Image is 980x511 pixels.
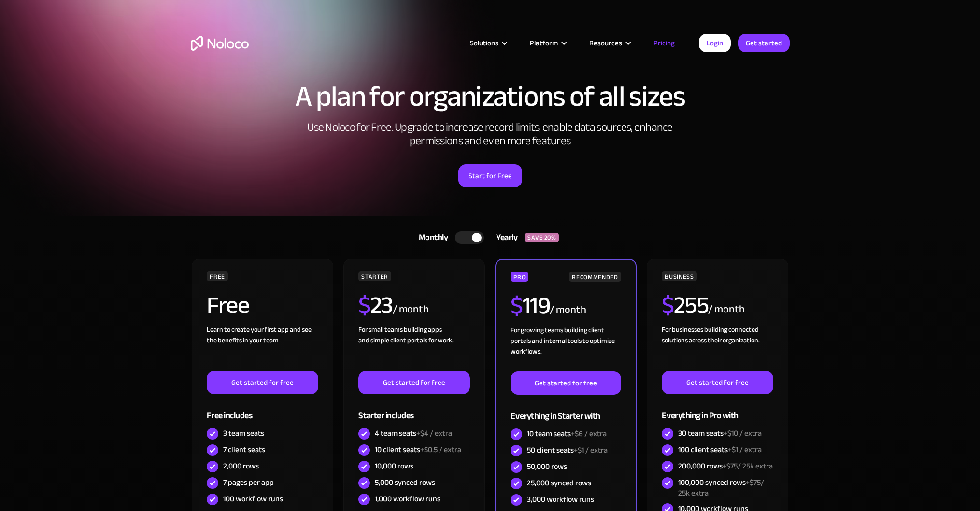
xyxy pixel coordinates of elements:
[420,442,461,457] span: +$0.5 / extra
[484,230,525,245] div: Yearly
[577,37,641,49] div: Resources
[458,164,522,187] a: Start for Free
[375,444,461,455] div: 10 client seats
[458,37,518,49] div: Solutions
[723,459,773,473] span: +$75/ 25k extra
[358,325,469,371] div: For small teams building apps and simple client portals for work. ‍
[511,325,621,371] div: For growing teams building client portals and internal tools to optimize workflows.
[728,442,762,457] span: +$1 / extra
[393,302,429,317] div: / month
[416,426,452,440] span: +$4 / extra
[358,271,391,281] div: STARTER
[470,37,498,49] div: Solutions
[641,37,687,49] a: Pricing
[708,302,744,317] div: / month
[223,428,264,439] div: 3 team seats
[511,272,528,282] div: PRO
[511,294,550,318] h2: 119
[527,494,594,505] div: 3,000 workflow runs
[358,293,393,317] h2: 23
[358,283,370,328] span: $
[569,272,621,282] div: RECOMMENDED
[191,82,790,111] h1: A plan for organizations of all sizes
[662,293,708,317] h2: 255
[527,428,607,439] div: 10 team seats
[525,233,559,242] div: SAVE 20%
[678,428,762,439] div: 30 team seats
[678,461,773,471] div: 200,000 rows
[518,37,577,49] div: Platform
[297,121,683,148] h2: Use Noloco for Free. Upgrade to increase record limits, enable data sources, enhance permissions ...
[207,325,318,371] div: Learn to create your first app and see the benefits in your team ‍
[662,394,773,426] div: Everything in Pro with
[571,426,607,441] span: +$6 / extra
[550,302,586,318] div: / month
[678,444,762,455] div: 100 client seats
[375,494,440,504] div: 1,000 workflow runs
[662,283,674,328] span: $
[223,461,259,471] div: 2,000 rows
[223,444,265,455] div: 7 client seats
[738,34,790,52] a: Get started
[724,426,762,440] span: +$10 / extra
[699,34,731,52] a: Login
[511,371,621,395] a: Get started for free
[678,477,773,498] div: 100,000 synced rows
[191,36,249,51] a: home
[527,461,567,472] div: 50,000 rows
[662,271,696,281] div: BUSINESS
[527,445,608,455] div: 50 client seats
[527,478,591,488] div: 25,000 synced rows
[511,283,523,328] span: $
[207,293,249,317] h2: Free
[589,37,622,49] div: Resources
[662,371,773,394] a: Get started for free
[375,477,435,488] div: 5,000 synced rows
[678,475,764,500] span: +$75/ 25k extra
[407,230,455,245] div: Monthly
[223,494,283,504] div: 100 workflow runs
[223,477,274,488] div: 7 pages per app
[375,428,452,439] div: 4 team seats
[511,395,621,426] div: Everything in Starter with
[358,394,469,426] div: Starter includes
[574,443,608,457] span: +$1 / extra
[530,37,558,49] div: Platform
[662,325,773,371] div: For businesses building connected solutions across their organization. ‍
[207,371,318,394] a: Get started for free
[375,461,413,471] div: 10,000 rows
[207,271,228,281] div: FREE
[207,394,318,426] div: Free includes
[358,371,469,394] a: Get started for free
